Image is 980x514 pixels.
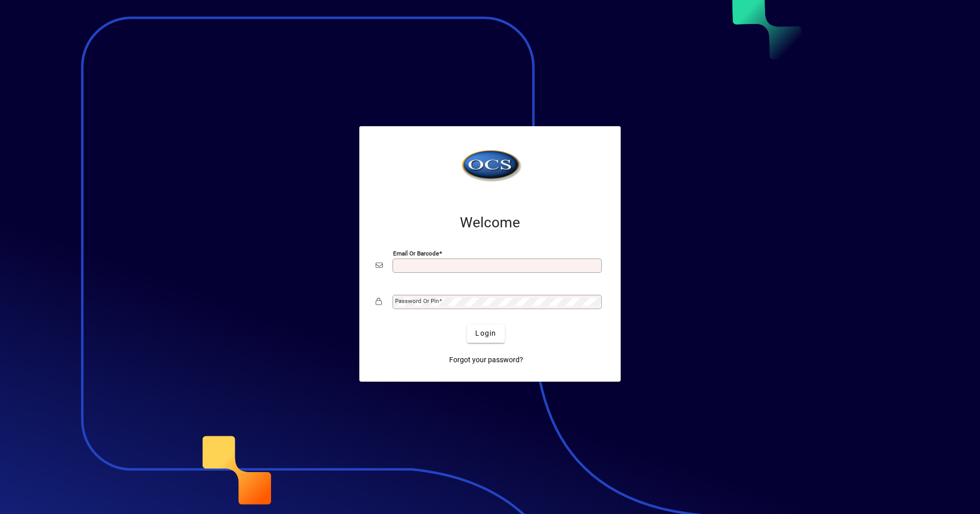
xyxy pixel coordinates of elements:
mat-label: Email or Barcode [393,249,439,256]
span: Forgot your password? [449,355,523,365]
span: Login [475,328,496,339]
button: Login [467,324,504,343]
a: Forgot your password? [445,351,527,369]
h2: Welcome [376,214,604,231]
mat-label: Password or Pin [395,297,439,305]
